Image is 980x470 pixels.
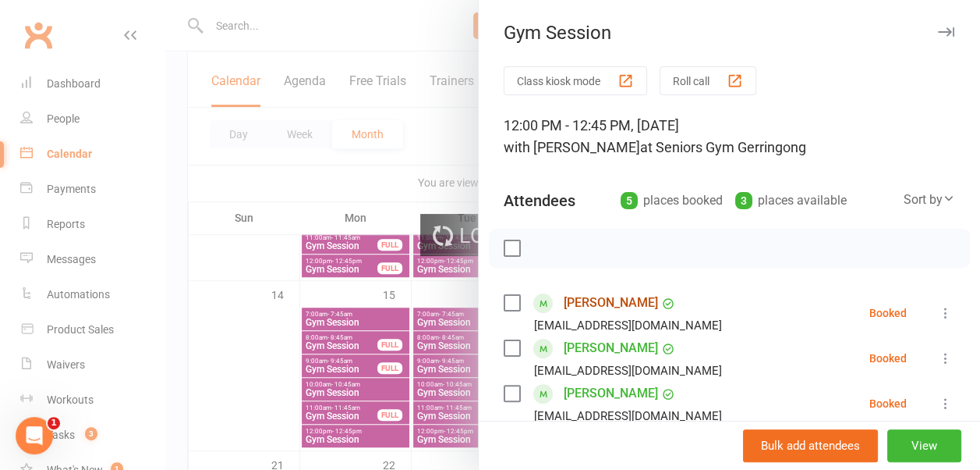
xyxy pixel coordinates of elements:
[534,315,722,336] div: [EMAIL_ADDRESS][DOMAIN_NAME]
[621,190,723,212] div: places booked
[16,417,53,454] iframe: Intercom live chat
[621,192,638,209] div: 5
[869,353,907,364] div: Booked
[887,429,961,462] button: View
[735,192,752,209] div: 3
[735,190,847,212] div: places available
[48,417,60,429] span: 1
[534,406,722,426] div: [EMAIL_ADDRESS][DOMAIN_NAME]
[564,336,658,361] a: [PERSON_NAME]
[504,115,955,158] div: 12:00 PM - 12:45 PM, [DATE]
[869,308,907,319] div: Booked
[869,398,907,409] div: Booked
[504,139,640,155] span: with [PERSON_NAME]
[479,22,980,44] div: Gym Session
[743,429,878,462] button: Bulk add attendees
[534,361,722,381] div: [EMAIL_ADDRESS][DOMAIN_NAME]
[904,190,955,210] div: Sort by
[564,290,658,315] a: [PERSON_NAME]
[504,190,575,212] div: Attendees
[504,66,647,95] button: Class kiosk mode
[640,139,806,155] span: at Seniors Gym Gerringong
[660,66,756,95] button: Roll call
[564,381,658,406] a: [PERSON_NAME]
